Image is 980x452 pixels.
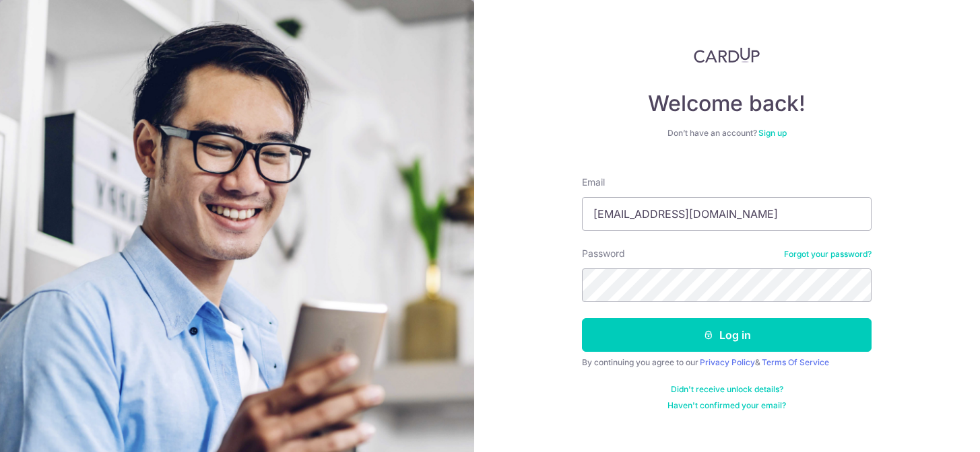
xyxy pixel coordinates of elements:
img: CardUp Logo [694,47,760,63]
h4: Welcome back! [582,90,872,117]
label: Email [582,176,605,189]
a: Privacy Policy [700,357,755,367]
label: Password [582,247,625,260]
a: Didn't receive unlock details? [671,384,783,395]
a: Sign up [758,128,787,138]
a: Haven't confirmed your email? [667,400,786,411]
a: Forgot your password? [784,249,872,260]
button: Log in [582,318,872,352]
div: Don’t have an account? [582,128,872,139]
a: Terms Of Service [762,357,829,367]
input: Enter your Email [582,197,872,231]
div: By continuing you agree to our & [582,357,872,368]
